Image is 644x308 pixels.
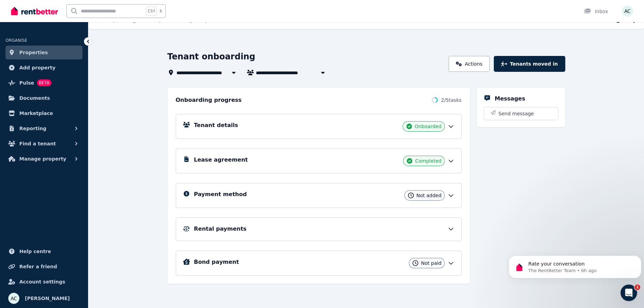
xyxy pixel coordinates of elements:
[160,8,162,14] span: k
[194,258,239,266] h5: Bond payment
[506,241,644,289] iframe: Intercom notifications message
[494,56,565,72] button: Tenants moved in
[167,51,256,62] h1: Tenant onboarding
[19,139,56,148] span: Find a tenant
[11,6,58,16] img: RentBetter
[6,122,83,135] button: Reporting
[194,121,238,129] h5: Tenant details
[194,190,247,199] h5: Payment method
[415,157,441,164] span: Completed
[449,56,490,72] a: Actions
[6,46,83,59] a: Properties
[635,285,640,290] span: 1
[19,79,34,87] span: Pulse
[19,247,51,256] span: Help centre
[6,137,83,151] button: Find a tenant
[6,106,83,120] a: Marketplace
[19,278,65,286] span: Account settings
[183,259,190,265] img: Bond Details
[19,109,53,117] span: Marketplace
[6,152,83,166] button: Manage property
[622,6,633,17] img: Ana Carvalho
[194,225,247,233] h5: Rental payments
[183,226,190,231] img: Rental Payments
[6,260,83,273] a: Refer a friend
[484,107,558,120] button: Send message
[499,110,534,117] span: Send message
[6,76,83,90] a: PulseBETA
[19,64,56,72] span: Add property
[416,192,442,199] span: Not added
[495,95,525,103] h5: Messages
[25,294,70,302] span: [PERSON_NAME]
[584,8,608,15] div: Inbox
[415,123,442,130] span: Onboarded
[6,275,83,289] a: Account settings
[6,91,83,105] a: Documents
[194,156,248,164] h5: Lease agreement
[6,61,83,75] a: Add property
[176,96,242,104] h2: Onboarding progress
[19,124,46,133] span: Reporting
[6,244,83,258] a: Help centre
[441,97,461,104] span: 2 / 5 tasks
[37,79,51,86] span: BETA
[621,285,637,301] iframe: Intercom live chat
[146,7,157,16] span: Ctrl
[19,155,66,163] span: Manage property
[8,293,19,304] img: Ana Carvalho
[19,94,50,102] span: Documents
[19,262,57,271] span: Refer a friend
[421,260,441,267] span: Not paid
[19,48,48,57] span: Properties
[6,38,27,43] span: ORGANISE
